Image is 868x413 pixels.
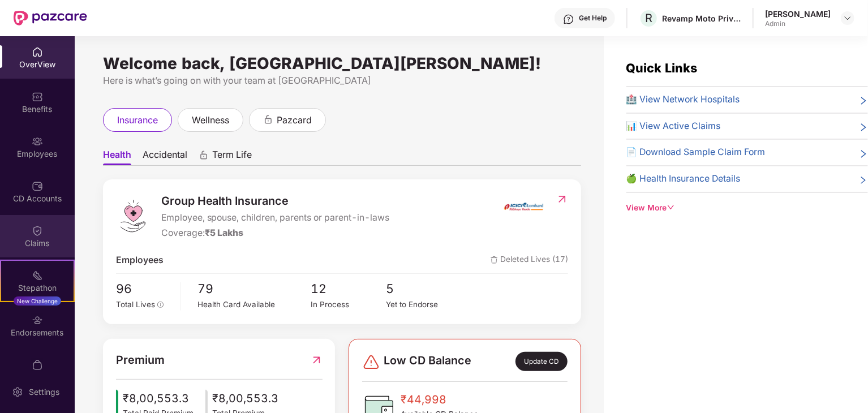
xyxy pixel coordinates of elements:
span: right [859,148,868,160]
span: Quick Links [626,61,698,75]
span: 📄 Download Sample Claim Form [626,145,766,160]
img: RedirectIcon [556,193,568,205]
div: Update CD [515,352,568,371]
span: R [645,11,652,25]
span: 12 [311,279,386,299]
img: svg+xml;base64,PHN2ZyBpZD0iRW5kb3JzZW1lbnRzIiB4bWxucz0iaHR0cDovL3d3dy53My5vcmcvMjAwMC9zdmciIHdpZH... [32,315,43,326]
img: svg+xml;base64,PHN2ZyBpZD0iTXlfT3JkZXJzIiBkYXRhLW5hbWU9Ik15IE9yZGVycyIgeG1sbnM9Imh0dHA6Ly93d3cudz... [32,359,43,371]
div: Coverage: [161,226,390,240]
span: Deleted Lives (17) [491,253,568,268]
span: ₹5 Lakhs [205,227,244,238]
img: svg+xml;base64,PHN2ZyBpZD0iU2V0dGluZy0yMHgyMCIgeG1sbnM9Imh0dHA6Ly93d3cudzMub3JnLzIwMDAvc3ZnIiB3aW... [12,386,23,398]
span: Employees [116,253,164,268]
div: Admin [765,19,831,28]
div: [PERSON_NAME] [765,8,831,19]
span: Health [103,149,131,165]
span: Term Life [212,149,252,165]
div: Stepathon [1,282,74,294]
img: svg+xml;base64,PHN2ZyBpZD0iSGVscC0zMngzMiIgeG1sbnM9Imh0dHA6Ly93d3cudzMub3JnLzIwMDAvc3ZnIiB3aWR0aD... [563,14,574,25]
div: Get Help [579,14,607,23]
img: deleteIcon [491,256,498,264]
img: insurerIcon [502,192,545,221]
div: View More [626,202,868,214]
div: Here is what’s going on with your team at [GEOGRAPHIC_DATA] [103,74,581,88]
img: logo [116,199,150,233]
span: 📊 View Active Claims [626,119,721,134]
img: svg+xml;base64,PHN2ZyBpZD0iQmVuZWZpdHMiIHhtbG5zPSJodHRwOi8vd3d3LnczLm9yZy8yMDAwL3N2ZyIgd2lkdGg9Ij... [32,91,43,102]
img: svg+xml;base64,PHN2ZyBpZD0iQ0RfQWNjb3VudHMiIGRhdGEtbmFtZT0iQ0QgQWNjb3VudHMiIHhtbG5zPSJodHRwOi8vd3... [32,180,43,192]
img: svg+xml;base64,PHN2ZyBpZD0iRW1wbG95ZWVzIiB4bWxucz0iaHR0cDovL3d3dy53My5vcmcvMjAwMC9zdmciIHdpZHRoPS... [32,136,43,147]
div: Revamp Moto Private Limited [662,13,741,24]
span: 96 [116,279,173,299]
span: 5 [386,279,462,299]
div: Welcome back, [GEOGRAPHIC_DATA][PERSON_NAME]! [103,59,581,68]
img: New Pazcare Logo [14,11,87,25]
span: right [859,122,868,134]
img: svg+xml;base64,PHN2ZyBpZD0iRGFuZ2VyLTMyeDMyIiB4bWxucz0iaHR0cDovL3d3dy53My5vcmcvMjAwMC9zdmciIHdpZH... [362,353,380,371]
img: svg+xml;base64,PHN2ZyB4bWxucz0iaHR0cDovL3d3dy53My5vcmcvMjAwMC9zdmciIHdpZHRoPSIyMSIgaGVpZ2h0PSIyMC... [32,270,43,281]
div: Yet to Endorse [386,299,462,311]
div: Settings [25,386,63,398]
span: Group Health Insurance [161,192,390,210]
div: New Challenge [14,296,61,306]
span: 🍏 Health Insurance Details [626,172,741,186]
span: ₹8,00,553.3 [212,390,278,407]
span: ₹8,00,553.3 [123,390,194,407]
span: info-circle [157,302,164,308]
span: 79 [198,279,311,299]
img: svg+xml;base64,PHN2ZyBpZD0iRHJvcGRvd24tMzJ4MzIiIHhtbG5zPSJodHRwOi8vd3d3LnczLm9yZy8yMDAwL3N2ZyIgd2... [843,14,852,23]
span: Low CD Balance [384,352,471,371]
span: right [859,174,868,186]
span: right [859,95,868,107]
span: Accidental [143,149,187,165]
span: ₹44,998 [401,391,478,408]
div: animation [263,114,273,124]
span: down [667,204,675,212]
img: RedirectIcon [311,351,323,369]
img: svg+xml;base64,PHN2ZyBpZD0iQ2xhaW0iIHhtbG5zPSJodHRwOi8vd3d3LnczLm9yZy8yMDAwL3N2ZyIgd2lkdGg9IjIwIi... [32,225,43,236]
span: insurance [117,113,158,127]
span: Total Lives [116,300,155,309]
span: wellness [192,113,229,127]
div: Health Card Available [198,299,311,311]
span: pazcard [277,113,312,127]
div: animation [199,150,209,160]
div: In Process [311,299,386,311]
span: 🏥 View Network Hospitals [626,93,740,107]
span: Premium [116,351,165,369]
span: Employee, spouse, children, parents or parent-in-laws [161,211,390,225]
img: svg+xml;base64,PHN2ZyBpZD0iSG9tZSIgeG1sbnM9Imh0dHA6Ly93d3cudzMub3JnLzIwMDAvc3ZnIiB3aWR0aD0iMjAiIG... [32,46,43,58]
